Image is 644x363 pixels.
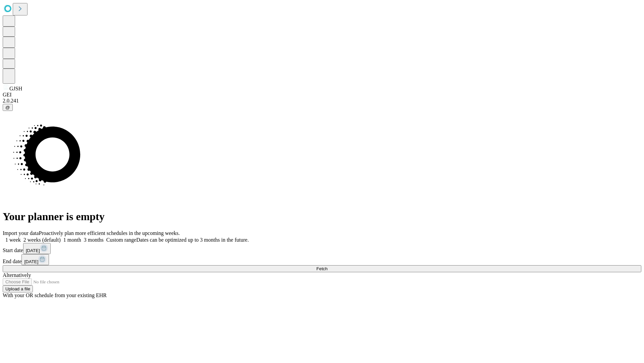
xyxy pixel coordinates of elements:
span: Import your data [3,230,39,236]
span: With your OR schedule from your existing EHR [3,292,107,298]
button: [DATE] [23,243,51,254]
span: 1 month [63,237,81,243]
span: Proactively plan more efficient schedules in the upcoming weeks. [39,230,180,236]
button: Upload a file [3,285,33,292]
span: 1 week [5,237,21,243]
span: Alternatively [3,272,31,278]
span: Custom range [106,237,136,243]
div: GEI [3,92,641,98]
span: [DATE] [26,248,40,253]
button: @ [3,104,13,111]
span: 3 months [84,237,104,243]
div: End date [3,254,641,265]
button: Fetch [3,265,641,272]
div: 2.0.241 [3,98,641,104]
span: 2 weeks (default) [23,237,61,243]
span: [DATE] [24,259,38,264]
span: Dates can be optimized up to 3 months in the future. [136,237,249,243]
span: @ [5,105,10,110]
div: Start date [3,243,641,254]
h1: Your planner is empty [3,210,641,223]
span: Fetch [316,266,327,271]
button: [DATE] [21,254,49,265]
span: GJSH [9,86,22,91]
